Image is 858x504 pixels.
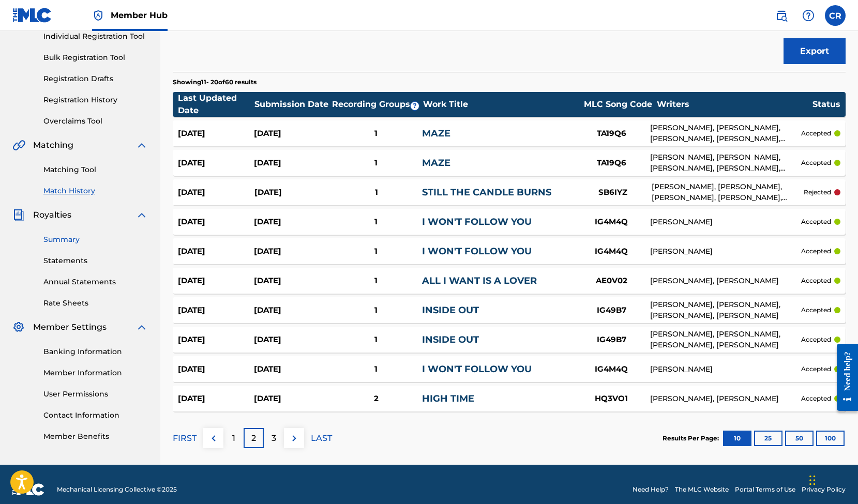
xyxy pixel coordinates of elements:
[801,394,831,403] p: accepted
[801,276,831,285] p: accepted
[254,216,330,228] div: [DATE]
[43,410,148,421] a: Contact Information
[254,246,330,257] div: [DATE]
[178,334,254,346] div: [DATE]
[136,321,148,333] img: expand
[251,432,256,445] p: 2
[332,98,424,111] div: Recording Groups
[43,164,148,175] a: Matching Tool
[136,139,148,151] img: expand
[806,454,858,504] iframe: Chat Widget
[92,9,104,22] img: Top Rightsholder
[801,247,831,256] p: accepted
[136,209,148,221] img: expand
[573,216,650,228] div: IG4M4Q
[178,363,254,375] div: [DATE]
[657,98,812,111] div: Writers
[330,363,422,375] div: 1
[801,217,831,226] p: accepted
[178,275,254,287] div: [DATE]
[652,181,804,203] div: [PERSON_NAME], [PERSON_NAME], [PERSON_NAME], [PERSON_NAME], [PERSON_NAME], [PERSON_NAME], [PERSON...
[422,128,450,139] a: MAZE
[330,187,422,198] div: 1
[43,346,148,357] a: Banking Information
[12,483,44,496] img: logo
[801,335,831,344] p: accepted
[254,187,331,198] div: [DATE]
[825,5,846,26] div: User Menu
[330,128,422,140] div: 1
[650,246,801,257] div: [PERSON_NAME]
[422,393,474,404] a: HIGH TIME
[43,116,148,127] a: Overclaims Tool
[254,334,330,346] div: [DATE]
[272,432,276,445] p: 3
[232,432,235,445] p: 1
[254,275,330,287] div: [DATE]
[178,128,254,140] div: [DATE]
[802,9,815,22] img: help
[422,304,479,316] a: INSIDE OUT
[33,139,73,151] span: Matching
[43,277,148,287] a: Annual Statements
[330,157,422,169] div: 1
[43,73,148,84] a: Registration Drafts
[802,485,846,494] a: Privacy Policy
[573,393,650,405] div: HQ3VO1
[43,95,148,105] a: Registration History
[804,188,831,197] p: rejected
[754,431,782,446] button: 25
[111,9,168,21] span: Member Hub
[12,321,25,333] img: Member Settings
[798,5,819,26] div: Help
[633,485,669,494] a: Need Help?
[43,368,148,378] a: Member Information
[801,158,831,167] p: accepted
[311,432,332,445] p: LAST
[33,209,71,221] span: Royalties
[574,187,652,198] div: SB6IYZ
[12,209,25,221] img: Royalties
[422,187,551,198] a: STILL THE CANDLE BURNS
[785,431,814,446] button: 50
[650,364,801,375] div: [PERSON_NAME]
[207,432,220,445] img: left
[422,363,532,375] a: I WON'T FOLLOW YOU
[422,246,532,257] a: I WON'T FOLLOW YOU
[178,187,254,198] div: [DATE]
[650,276,801,286] div: [PERSON_NAME], [PERSON_NAME]
[43,186,148,196] a: Match History
[829,335,858,420] iframe: Resource Center
[675,485,729,494] a: The MLC Website
[33,321,107,333] span: Member Settings
[178,92,254,117] div: Last Updated Date
[43,431,148,442] a: Member Benefits
[573,157,650,169] div: TA19Q6
[411,102,419,110] span: ?
[43,52,148,63] a: Bulk Registration Tool
[330,304,422,316] div: 1
[330,334,422,346] div: 1
[809,465,816,496] div: Drag
[573,128,650,140] div: TA19Q6
[784,38,846,64] button: Export
[43,389,148,400] a: User Permissions
[735,485,795,494] a: Portal Terms of Use
[422,216,532,227] a: I WON'T FOLLOW YOU
[330,275,422,287] div: 1
[422,334,479,345] a: INSIDE OUT
[650,299,801,321] div: [PERSON_NAME], [PERSON_NAME], [PERSON_NAME], [PERSON_NAME]
[723,431,751,446] button: 10
[650,329,801,350] div: [PERSON_NAME], [PERSON_NAME], [PERSON_NAME], [PERSON_NAME]
[771,5,792,26] a: Public Search
[43,255,148,266] a: Statements
[775,9,788,22] img: search
[43,298,148,309] a: Rate Sheets
[650,217,801,227] div: [PERSON_NAME]
[650,152,801,174] div: [PERSON_NAME], [PERSON_NAME], [PERSON_NAME], [PERSON_NAME], [PERSON_NAME], [PERSON_NAME], [PERSON...
[178,216,254,228] div: [DATE]
[423,98,579,111] div: Work Title
[288,432,300,445] img: right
